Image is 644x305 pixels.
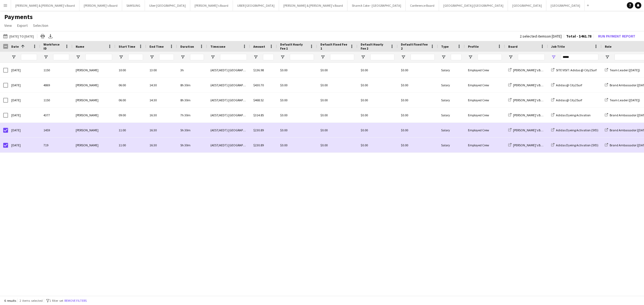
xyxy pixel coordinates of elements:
[290,54,314,60] input: Default Hourly Fee 1 Filter Input
[253,83,264,87] span: $430.70
[277,63,317,77] div: $0.00
[513,68,547,72] span: [PERSON_NAME]'s Board
[115,78,146,92] div: 06:00
[115,123,146,137] div: 11:00
[317,93,357,107] div: $0.00
[468,44,479,49] span: Profile
[277,138,317,152] div: $0.00
[398,78,438,92] div: $0.00
[119,55,123,59] button: Open Filter Menu
[253,113,264,117] span: $314.85
[561,54,598,60] input: Job Title Filter Input
[398,138,438,152] div: $0.00
[253,128,264,132] span: $230.89
[2,22,14,29] a: View
[610,98,640,102] span: Team Leader ([DATE])
[508,44,518,49] span: Board
[146,123,177,137] div: 16:30
[128,54,143,60] input: Start Time Filter Input
[508,83,547,87] a: [PERSON_NAME]'s Board
[546,0,585,11] button: [GEOGRAPHIC_DATA]
[605,55,610,59] button: Open Filter Menu
[508,55,513,59] button: Open Filter Menu
[146,63,177,77] div: 13:00
[40,63,72,77] div: 1150
[233,0,279,11] button: UBER [GEOGRAPHIC_DATA]
[551,44,565,49] span: Job Title
[513,143,547,147] span: [PERSON_NAME]'s Board
[76,128,98,132] span: [PERSON_NAME]
[508,98,547,102] a: [PERSON_NAME]'s Board
[361,55,365,59] button: Open Filter Menu
[465,108,505,122] div: Employed Crew
[180,55,185,59] button: Open Filter Menu
[508,68,547,72] a: [PERSON_NAME]'s Board
[551,55,556,59] button: Open Filter Menu
[508,113,547,117] a: [PERSON_NAME]'s Board
[398,63,438,77] div: $0.00
[513,128,547,132] span: [PERSON_NAME]'s Board
[115,108,146,122] div: 09:00
[40,123,72,137] div: 1459
[277,93,317,107] div: $0.00
[43,55,48,59] button: Open Filter Menu
[119,44,135,49] span: Start Time
[317,108,357,122] div: $0.00
[556,83,582,87] span: Adidas @ City2Surf
[279,0,347,11] button: [PERSON_NAME] & [PERSON_NAME]'s Board
[330,54,354,60] input: Default Fixed Fee 1 Filter Input
[17,23,28,28] span: Export
[605,44,612,49] span: Role
[347,0,406,11] button: Share A Coke - [GEOGRAPHIC_DATA]
[115,63,146,77] div: 10:00
[411,54,435,60] input: Default Fixed Fee 2 Filter Input
[39,33,46,39] app-action-btn: Print
[15,22,30,29] a: Export
[76,83,98,87] span: [PERSON_NAME]
[253,98,264,102] span: $468.52
[605,98,640,102] a: Team Leader ([DATE])
[513,98,547,102] span: [PERSON_NAME]'s Board
[406,0,439,11] button: Conference Board
[253,68,264,72] span: $136.98
[177,63,207,77] div: 3h
[357,123,398,137] div: $0.00
[277,123,317,137] div: $0.00
[8,63,40,77] div: [DATE]
[8,78,40,92] div: [DATE]
[20,299,43,303] span: 2 items selected
[465,138,505,152] div: Employed Crew
[53,54,69,60] input: Workforce ID Filter Input
[40,138,72,152] div: 719
[47,33,54,39] app-action-btn: Export XLSX
[280,55,285,59] button: Open Filter Menu
[596,33,638,40] button: Run Payment Report
[551,128,598,132] a: Adidas Dyeing Activation (SYD)
[317,138,357,152] div: $0.00
[253,55,258,59] button: Open Filter Menu
[438,123,465,137] div: Salary
[177,123,207,137] div: 5h 30m
[149,55,154,59] button: Open Filter Menu
[317,123,357,137] div: $0.00
[180,44,194,49] span: Duration
[551,143,598,147] a: Adidas Dyeing Activation (SYD)
[280,42,308,50] span: Default Hourly Fee 1
[465,63,505,77] div: Employed Crew
[146,108,177,122] div: 16:30
[253,44,265,49] span: Amount
[146,78,177,92] div: 14:30
[370,54,394,60] input: Default Hourly Fee 2 Filter Input
[401,42,428,50] span: Default Fixed Fee 2
[513,83,547,87] span: [PERSON_NAME]'s Board
[207,78,250,92] div: (AEST/AEDT) [GEOGRAPHIC_DATA]
[465,78,505,92] div: Employed Crew
[438,78,465,92] div: Salary
[438,138,465,152] div: Salary
[556,113,591,117] span: Adidas Dyeing Activation
[468,55,473,59] button: Open Filter Menu
[31,22,50,29] a: Selection
[79,0,122,11] button: [PERSON_NAME]'s Board
[357,93,398,107] div: $0.00
[210,44,225,49] span: Timezone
